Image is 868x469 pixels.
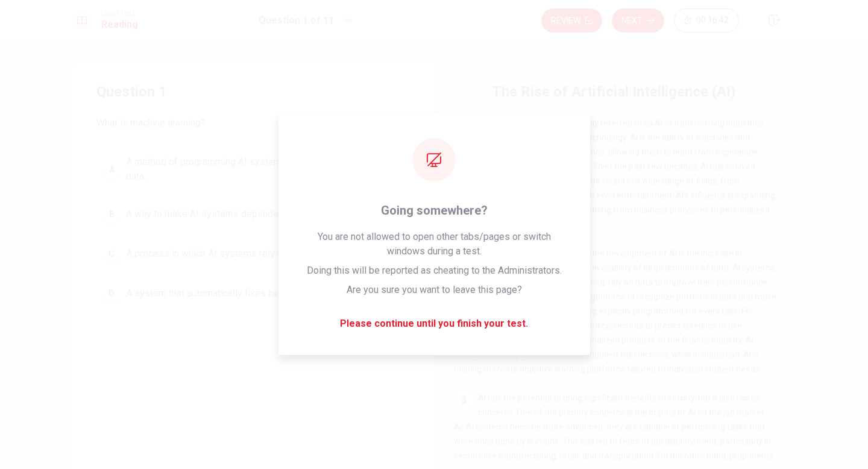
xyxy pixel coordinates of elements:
div: A [102,160,121,179]
button: Next [612,8,664,33]
button: DA system that automatically fixes biased algorithms. [96,279,410,309]
span: What is machine learning? [96,116,410,130]
button: BA way to make AI systems dependent on human input. [96,199,410,229]
div: B [102,204,121,224]
button: Review [541,8,602,33]
span: Artificial Intelligence, commonly referred to as AI, is transforming industries and reshaping the... [454,118,775,229]
span: One of the key factors driving the development of AI is the increase in computational power and t... [454,248,776,374]
div: 1 [454,116,473,135]
span: A way to make AI systems dependent on human input. [126,207,353,221]
h1: Reading [101,17,138,32]
button: CA process in which AI systems rely on human intelligence. [96,239,410,269]
h4: Question 1 [96,82,410,101]
button: AA method of programming AI systems to learn from patterns in data. [96,150,410,189]
span: A process in which AI systems rely on human intelligence. [126,247,370,261]
div: D [102,284,121,303]
span: A method of programming AI systems to learn from patterns in data. [126,155,404,184]
div: 2 [454,246,473,265]
span: Level Test [101,9,138,17]
button: 00:16:42 [674,8,739,33]
span: A system that automatically fixes biased algorithms. [126,286,346,301]
div: 3 [454,391,473,410]
h4: The Rise of Artificial Intelligence (AI) [492,82,736,101]
span: 00:16:42 [696,16,729,25]
div: C [102,244,121,263]
h1: Question 1 of 11 [259,13,334,28]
